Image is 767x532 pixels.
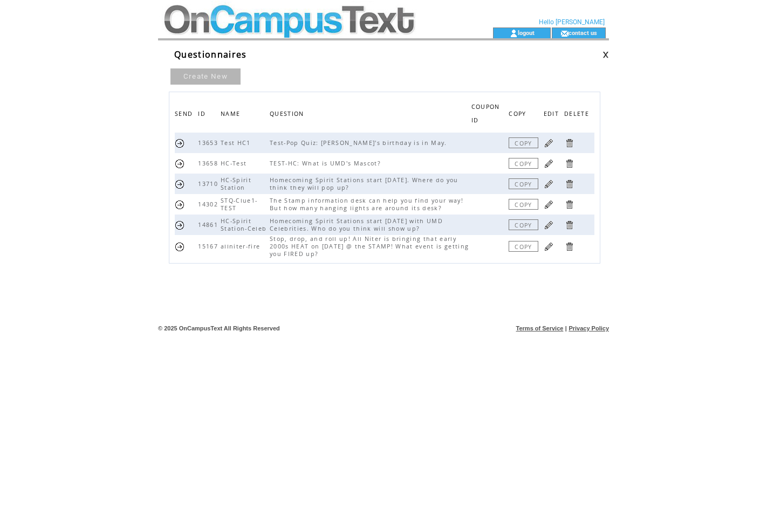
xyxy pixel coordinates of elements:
a: Click to delete [564,220,574,230]
a: COPY [509,241,538,252]
td: Send [175,194,198,215]
span: © 2025 OnCampusText All Rights Reserved [158,325,280,331]
a: Send this item by SMS [175,158,185,169]
span: 13658 [198,160,221,167]
span: allniter-fire [221,243,263,250]
td: Send [175,235,198,258]
a: Click to edit item [544,179,554,189]
span: DELETE [564,107,592,123]
span: STQ-Clue1-TEST [221,197,257,212]
a: Send this item by SMS [175,220,185,230]
span: 14861 [198,221,221,229]
span: COPY [509,107,529,123]
span: Test-Pop Quiz: [PERSON_NAME]'s birthday is in May. [270,139,450,147]
a: Send this item by SMS [175,199,185,210]
a: Click to delete [564,179,574,189]
a: COPY [509,158,538,169]
a: COPY [509,199,538,210]
span: Questionnaires [174,49,247,60]
span: Stop, drop, and roll up! All Niter is bringing that early 2000s HEAT on [DATE] @ the STAMP! What ... [270,235,469,258]
span: Test HC1 [221,139,254,147]
span: COUPON ID [471,100,500,129]
span: HC-Test [221,160,249,167]
span: | [565,325,567,331]
a: contact us [569,29,597,36]
td: Send [175,174,198,194]
span: 14302 [198,201,221,208]
a: Click to edit item [544,138,554,148]
td: Send [175,215,198,235]
a: Click to edit item [544,199,554,210]
span: Homecoming Spirit Stations start [DATE] with UMD Celebrities. Who do you think will show up? [270,217,443,232]
a: COPY [509,137,538,148]
a: Click to delete [564,158,574,169]
a: Click to edit item [544,241,554,252]
span: QUESTION [270,107,307,123]
a: Click to delete [564,138,574,148]
span: HC-Spirit Station-Celeb [221,217,269,232]
span: EDIT [544,107,561,123]
span: ID [198,107,208,123]
img: account_icon.gif [510,29,518,38]
span: Homecoming Spirit Stations start [DATE]. Where do you think they will pop up? [270,176,458,191]
td: Send [175,133,198,153]
span: 13710 [198,180,221,188]
span: HC-Spirit Station [221,176,251,191]
a: Create New [170,68,241,85]
span: NAME [221,107,243,123]
a: Send this item by SMS [175,138,185,148]
a: Click to edit item [544,158,554,169]
span: SEND [175,107,195,123]
span: The Stamp information desk can help you find your way! But how many hanging lights are around its... [270,197,463,212]
a: Click to edit item [544,220,554,230]
td: Send [175,153,198,174]
a: Click to delete [564,241,574,252]
a: Privacy Policy [569,325,609,331]
a: Terms of Service [516,325,564,331]
a: COPY [509,219,538,230]
span: Hello [PERSON_NAME] [539,18,605,26]
img: contact_us_icon.gif [560,29,569,38]
span: TEST-HC: What is UMD's Mascot? [270,160,383,167]
span: 13653 [198,139,221,147]
a: logout [518,29,535,36]
a: COPY [509,178,538,189]
a: Send this item by SMS [175,241,185,252]
span: 15167 [198,243,221,250]
a: Send this item by SMS [175,179,185,189]
a: Click to delete [564,199,574,210]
